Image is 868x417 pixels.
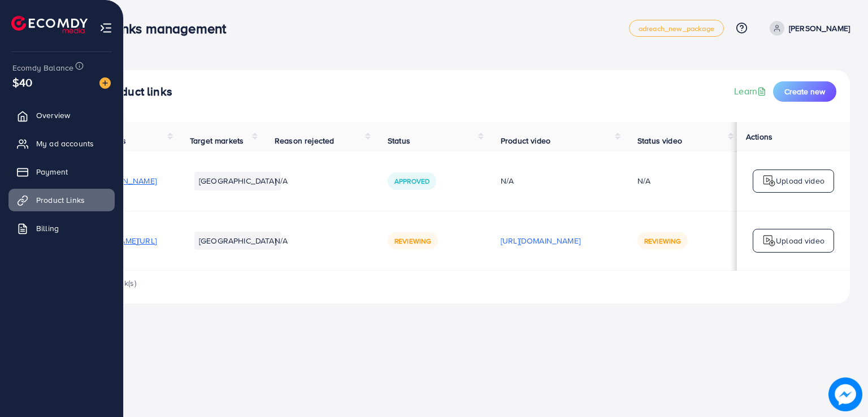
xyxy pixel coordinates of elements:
[773,81,836,102] button: Create new
[275,235,288,246] span: N/A
[639,25,714,32] span: adreach_new_package
[637,135,682,146] span: Status video
[36,166,68,177] span: Payment
[501,135,550,146] span: Product video
[36,194,85,206] span: Product Links
[194,172,281,190] li: [GEOGRAPHIC_DATA]
[388,135,410,146] span: Status
[501,234,580,247] p: [URL][DOMAIN_NAME]
[275,175,288,186] span: N/A
[789,21,850,35] p: [PERSON_NAME]
[629,20,724,37] a: adreach_new_package
[36,138,94,149] span: My ad accounts
[99,21,112,34] img: menu
[637,175,650,186] div: N/A
[776,174,824,188] p: Upload video
[8,160,115,183] a: Payment
[190,135,244,146] span: Target markets
[734,85,769,98] a: Learn
[8,104,115,127] a: Overview
[776,234,824,247] p: Upload video
[63,20,235,37] h3: Product links management
[275,135,334,146] span: Reason rejected
[8,189,115,211] a: Product Links
[501,175,610,186] div: N/A
[765,21,850,36] a: [PERSON_NAME]
[644,236,681,246] span: Reviewing
[8,217,115,240] a: Billing
[36,223,59,234] span: Billing
[394,176,429,186] span: Approved
[784,86,825,97] span: Create new
[194,232,281,250] li: [GEOGRAPHIC_DATA]
[77,85,172,99] h4: Your product links
[394,236,431,246] span: Reviewing
[762,234,776,247] img: logo
[762,174,776,188] img: logo
[8,132,115,155] a: My ad accounts
[746,131,772,142] span: Actions
[36,110,70,121] span: Overview
[99,77,111,89] img: image
[12,74,32,90] span: $40
[12,62,73,73] span: Ecomdy Balance
[829,378,862,411] img: image
[11,16,88,33] img: logo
